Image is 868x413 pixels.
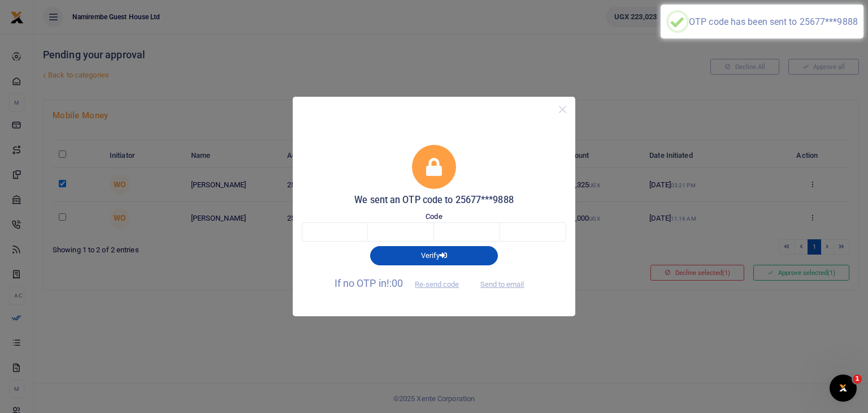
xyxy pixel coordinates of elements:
label: Code [426,211,442,222]
span: If no OTP in [335,277,469,289]
span: !:00 [387,277,403,289]
h5: We sent an OTP code to 25677***9888 [302,195,566,206]
span: 1 [853,375,862,384]
div: OTP code has been sent to 25677***9888 [689,16,858,27]
iframe: Intercom live chat [830,375,857,402]
button: Verify [370,246,498,265]
button: Close [554,101,571,118]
